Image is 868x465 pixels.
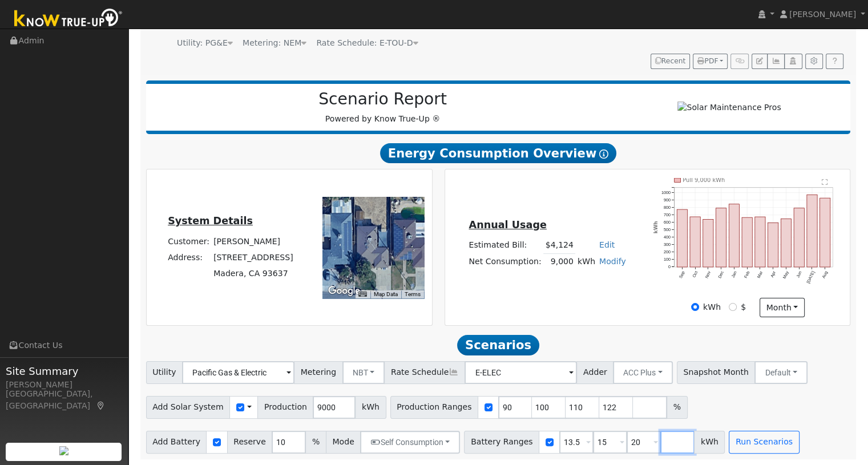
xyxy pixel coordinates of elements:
span: kWh [694,431,725,454]
text: Nov [704,270,712,279]
text: Sep [678,270,686,280]
td: 9,000 [543,253,575,270]
input: kWh [691,303,699,311]
span: Production Ranges [390,396,478,419]
td: Madera, CA 93637 [212,265,296,281]
span: Adder [576,361,613,384]
rect: onclick="" [794,208,805,267]
button: ACC Plus [613,361,673,384]
div: Utility: PG&E [177,37,233,49]
img: Google [325,284,363,298]
button: Recent [651,54,691,70]
span: Add Solar System [146,396,231,419]
td: Customer: [166,233,212,249]
div: Powered by Know True-Up ® [152,90,614,125]
u: System Details [168,215,253,227]
rect: onclick="" [716,208,726,267]
rect: onclick="" [677,209,687,267]
span: Energy Consumption Overview [380,143,616,164]
text: 600 [664,220,671,225]
input: $ [729,303,737,311]
u: Annual Usage [469,219,546,231]
input: Select a Utility [182,361,294,384]
rect: onclick="" [703,219,713,267]
a: Help Link [826,54,843,70]
span: Reserve [227,431,273,454]
td: $4,124 [543,237,575,254]
span: Scenarios [457,335,539,355]
text: 200 [664,249,671,254]
text: 300 [664,242,671,247]
button: Map Data [374,290,398,298]
a: Edit [599,240,615,249]
td: [PERSON_NAME] [212,233,296,249]
span: Utility [146,361,183,384]
input: Select a Rate Schedule [465,361,577,384]
span: Mode [326,431,361,454]
text: [DATE] [806,270,817,285]
button: PDF [693,54,728,70]
img: retrieve [59,446,68,455]
text: Feb [744,270,751,279]
a: Modify [599,257,626,266]
button: Settings [805,54,823,70]
i: Show Help [599,149,608,159]
text: Mar [757,270,765,279]
a: Terms (opens in new tab) [405,291,421,297]
div: Metering: NEM [243,37,306,49]
img: Solar Maintenance Pros [677,102,781,114]
button: Run Scenarios [729,431,799,454]
text: 800 [664,205,671,210]
span: % [305,431,326,454]
span: [PERSON_NAME] [789,10,856,19]
img: Know True-Up [9,6,128,32]
button: NBT [342,361,385,384]
text: 900 [664,197,671,203]
span: Snapshot Month [677,361,756,384]
button: Default [754,361,808,384]
td: Estimated Bill: [467,237,543,254]
button: month [760,298,805,317]
span: kWh [355,396,386,419]
span: Metering [294,361,343,384]
text: Jun [796,270,803,279]
a: Open this area in Google Maps (opens a new window) [325,284,363,298]
span: Battery Ranges [464,431,539,454]
h2: Scenario Report [158,90,608,109]
label: $ [741,301,746,313]
span: Production [257,396,313,419]
text: 100 [664,257,671,262]
a: Map [96,401,106,410]
text:  [822,179,829,185]
text: Dec [717,270,725,279]
rect: onclick="" [821,198,831,267]
div: [PERSON_NAME] [6,379,122,391]
div: [GEOGRAPHIC_DATA], [GEOGRAPHIC_DATA] [6,388,122,412]
td: Net Consumption: [467,253,543,270]
rect: onclick="" [756,217,766,267]
rect: onclick="" [742,217,753,267]
text: Oct [692,270,699,278]
rect: onclick="" [808,195,818,267]
span: Add Battery [146,431,207,454]
text: Jan [730,270,738,279]
rect: onclick="" [768,223,778,267]
text: 500 [664,227,671,232]
button: Login As [784,54,802,70]
button: Edit User [752,54,768,70]
button: Multi-Series Graph [767,54,785,70]
text: kWh [653,221,659,233]
label: kWh [703,301,721,313]
span: Site Summary [6,363,122,379]
text: 700 [664,212,671,217]
span: PDF [697,57,718,65]
span: % [667,396,687,419]
text: Aug [822,270,830,280]
button: Keyboard shortcuts [358,290,366,298]
span: Alias: None [316,38,418,47]
text: May [782,270,790,280]
rect: onclick="" [690,217,700,267]
span: Rate Schedule [384,361,465,384]
text: Apr [770,270,777,278]
td: kWh [575,253,597,270]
